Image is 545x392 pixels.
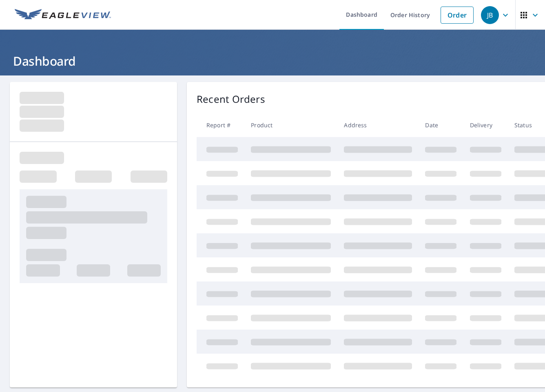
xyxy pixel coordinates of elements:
div: JB [481,6,499,24]
h1: Dashboard [10,53,535,69]
th: Address [337,113,419,137]
a: Order [441,7,474,24]
th: Date [419,113,463,137]
img: EV Logo [15,9,111,21]
th: Delivery [463,113,508,137]
th: Product [244,113,337,137]
th: Report # [197,113,244,137]
p: Recent Orders [197,92,265,106]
